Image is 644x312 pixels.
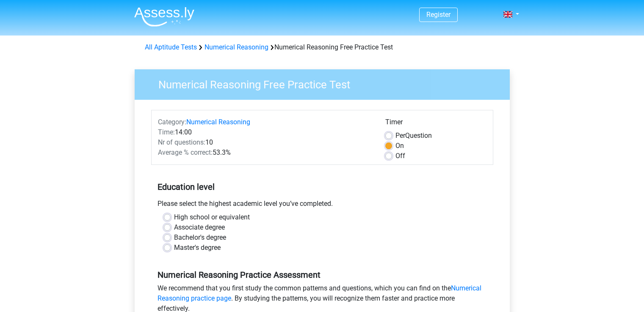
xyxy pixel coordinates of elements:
[158,270,487,280] h5: Numerical Reasoning Practice Assessment
[395,131,432,141] label: Question
[205,43,268,51] a: Numerical Reasoning
[186,118,250,126] a: Numerical Reasoning
[395,131,405,140] span: Per
[152,127,379,137] div: 14:00
[158,148,213,156] span: Average % correct:
[152,137,379,148] div: 10
[158,138,205,146] span: Nr of questions:
[141,42,503,52] div: Numerical Reasoning Free Practice Test
[174,222,225,233] label: Associate degree
[174,212,250,222] label: High school or equivalent
[426,11,451,19] a: Register
[158,118,186,126] span: Category:
[395,151,405,161] label: Off
[134,7,194,27] img: Assessly
[158,178,487,195] h5: Education level
[158,128,175,136] span: Time:
[148,75,503,91] h3: Numerical Reasoning Free Practice Test
[152,148,379,158] div: 53.3%
[395,141,404,151] label: On
[145,43,197,51] a: All Aptitude Tests
[151,199,493,212] div: Please select the highest academic level you’ve completed.
[174,243,221,253] label: Master's degree
[385,117,486,131] div: Timer
[174,233,226,243] label: Bachelor's degree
